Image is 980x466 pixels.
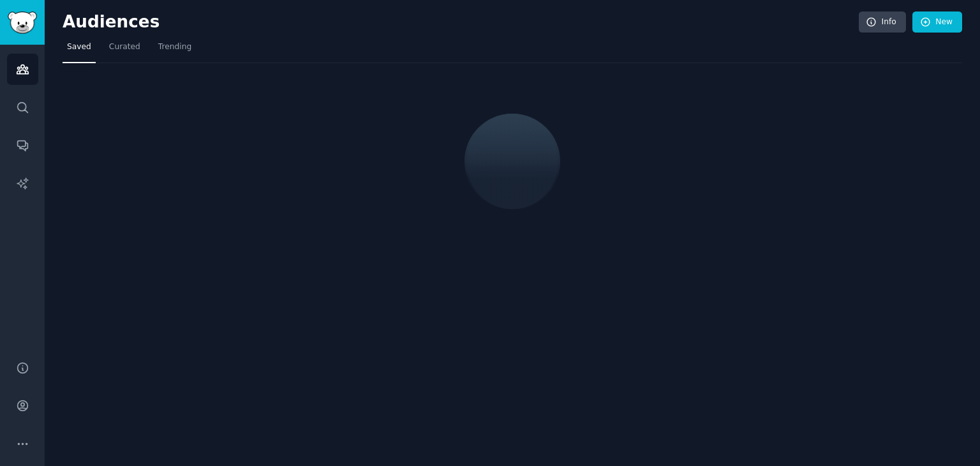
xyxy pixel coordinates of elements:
[63,12,859,33] h2: Audiences
[63,37,96,63] a: Saved
[8,11,37,34] img: GummySearch logo
[158,41,191,53] span: Trending
[105,37,145,63] a: Curated
[859,11,906,33] a: Info
[67,41,91,53] span: Saved
[154,37,196,63] a: Trending
[109,41,140,53] span: Curated
[912,11,962,33] a: New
